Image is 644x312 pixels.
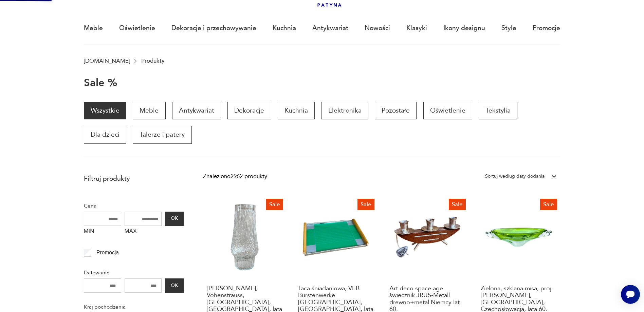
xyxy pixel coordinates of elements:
[533,13,560,44] a: Promocje
[423,102,472,119] a: Oświetlenie
[84,303,184,311] p: Kraj pochodzenia
[141,58,164,64] p: Produkty
[312,13,348,44] a: Antykwariat
[133,102,165,119] a: Meble
[479,102,517,119] a: Tekstylia
[171,13,256,44] a: Dekoracje i przechowywanie
[165,212,183,226] button: OK
[165,278,183,293] button: OK
[278,102,315,119] a: Kuchnia
[84,77,117,89] h1: Sale %
[119,13,155,44] a: Oświetlenie
[621,285,640,304] iframe: Smartsupp widget button
[84,268,184,277] p: Datowanie
[84,201,184,210] p: Cena
[273,13,296,44] a: Kuchnia
[321,102,368,119] a: Elektronika
[84,13,103,44] a: Meble
[501,13,516,44] a: Style
[172,102,221,119] a: Antykwariat
[84,174,184,183] p: Filtruj produkty
[365,13,390,44] a: Nowości
[84,102,126,119] a: Wszystkie
[443,13,485,44] a: Ikony designu
[375,102,417,119] a: Pozostałe
[84,126,126,143] a: Dla dzieci
[84,226,121,239] label: MIN
[133,126,191,143] a: Talerze i patery
[406,13,427,44] a: Klasyki
[84,58,130,64] a: [DOMAIN_NAME]
[203,172,267,181] div: Znaleziono 2962 produkty
[227,102,271,119] a: Dekoracje
[96,248,119,257] p: Promocja
[125,226,162,239] label: MAX
[485,172,545,181] div: Sortuj według daty dodania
